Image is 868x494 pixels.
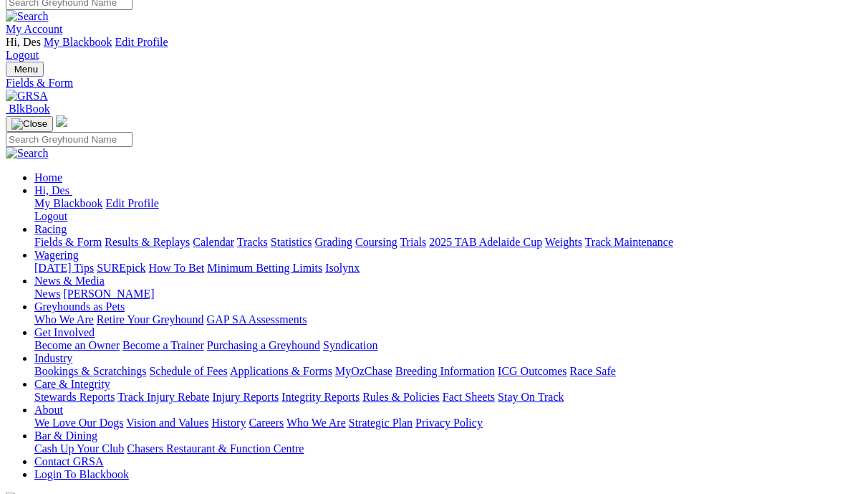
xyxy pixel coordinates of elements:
[34,300,125,313] a: Greyhounds as Pets
[149,262,205,274] a: How To Bet
[11,118,47,130] img: Close
[34,391,862,404] div: Care & Integrity
[34,236,102,248] a: Fields & Form
[249,417,284,429] a: Careers
[115,36,168,48] a: Edit Profile
[415,417,483,429] a: Privacy Policy
[44,36,112,48] a: My Blackbook
[34,391,115,403] a: Stewards Reports
[6,23,63,35] a: My Account
[281,391,360,403] a: Integrity Reports
[362,391,440,403] a: Rules & Policies
[6,10,49,23] img: Search
[34,313,94,326] a: Who We Are
[6,147,49,160] img: Search
[56,115,67,127] img: logo-grsa-white.png
[97,313,204,326] a: Retire Your Greyhound
[34,313,862,326] div: Greyhounds as Pets
[498,391,564,403] a: Stay On Track
[212,391,279,403] a: Injury Reports
[34,468,129,480] a: Login To Blackbook
[6,62,44,77] button: Toggle navigation
[230,365,332,377] a: Applications & Forms
[545,236,582,248] a: Weights
[34,288,862,300] div: News & Media
[149,365,227,377] a: Schedule of Fees
[34,378,110,390] a: Care & Integrity
[34,326,95,338] a: Get Involved
[569,365,615,377] a: Race Safe
[193,236,234,248] a: Calendar
[34,223,67,235] a: Racing
[34,210,67,222] a: Logout
[34,262,94,274] a: [DATE] Tips
[34,365,146,377] a: Bookings & Scratchings
[14,64,38,75] span: Menu
[34,339,862,352] div: Get Involved
[6,77,862,90] a: Fields & Form
[355,236,397,248] a: Coursing
[34,455,103,467] a: Contact GRSA
[585,236,673,248] a: Track Maintenance
[9,103,50,115] span: BlkBook
[34,184,72,196] a: Hi, Des
[105,236,190,248] a: Results & Replays
[6,103,50,115] a: BlkBook
[211,417,246,429] a: History
[443,391,495,403] a: Fact Sheets
[207,313,307,326] a: GAP SA Assessments
[34,249,79,261] a: Wagering
[34,417,862,429] div: About
[6,36,41,48] span: Hi, Des
[6,116,53,132] button: Toggle navigation
[6,90,48,103] img: GRSA
[6,49,39,61] a: Logout
[34,236,862,249] div: Racing
[97,262,145,274] a: SUREpick
[117,391,209,403] a: Track Injury Rebate
[34,417,123,429] a: We Love Our Dogs
[34,365,862,378] div: Industry
[395,365,495,377] a: Breeding Information
[106,197,159,209] a: Edit Profile
[429,236,542,248] a: 2025 TAB Adelaide Cup
[34,262,862,275] div: Wagering
[34,171,62,184] a: Home
[34,339,120,351] a: Become an Owner
[126,417,208,429] a: Vision and Values
[34,404,63,416] a: About
[6,36,862,62] div: My Account
[315,236,352,248] a: Grading
[6,132,132,147] input: Search
[207,262,322,274] a: Minimum Betting Limits
[127,442,304,455] a: Chasers Restaurant & Function Centre
[34,197,103,209] a: My Blackbook
[323,339,377,351] a: Syndication
[34,352,72,364] a: Industry
[34,197,862,223] div: Hi, Des
[237,236,268,248] a: Tracks
[34,429,97,442] a: Bar & Dining
[34,442,124,455] a: Cash Up Your Club
[34,184,69,196] span: Hi, Des
[349,417,413,429] a: Strategic Plan
[63,288,154,300] a: [PERSON_NAME]
[34,275,105,287] a: News & Media
[271,236,312,248] a: Statistics
[335,365,392,377] a: MyOzChase
[34,288,60,300] a: News
[400,236,426,248] a: Trials
[207,339,320,351] a: Purchasing a Greyhound
[286,417,346,429] a: Who We Are
[498,365,566,377] a: ICG Outcomes
[122,339,204,351] a: Become a Trainer
[325,262,360,274] a: Isolynx
[34,442,862,455] div: Bar & Dining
